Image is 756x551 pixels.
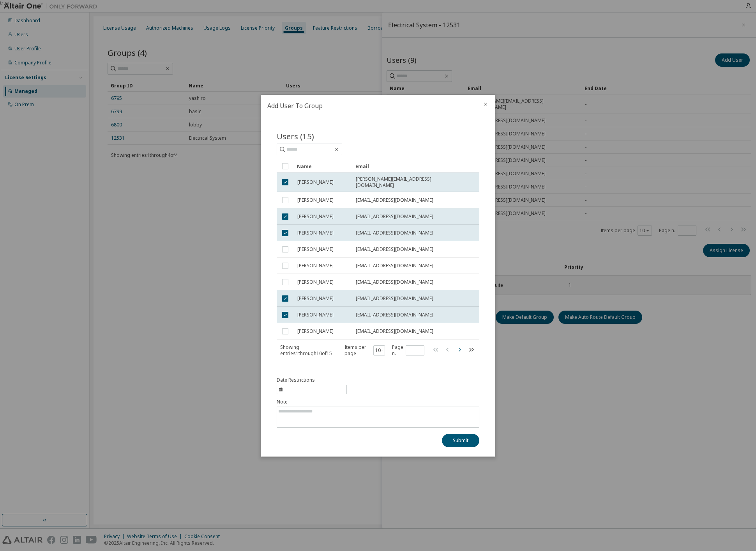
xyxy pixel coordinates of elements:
span: [PERSON_NAME] [297,230,334,236]
span: [PERSON_NAME] [297,179,334,185]
span: [EMAIL_ADDRESS][DOMAIN_NAME] [356,263,433,269]
span: [EMAIL_ADDRESS][DOMAIN_NAME] [356,328,433,334]
span: Date Restrictions [277,377,315,383]
span: [EMAIL_ADDRESS][DOMAIN_NAME] [356,230,433,236]
span: [PERSON_NAME] [297,246,334,252]
span: [PERSON_NAME] [297,197,334,203]
span: Items per page [344,344,385,357]
span: [EMAIL_ADDRESS][DOMAIN_NAME] [356,279,433,285]
span: [PERSON_NAME] [297,263,334,269]
span: [EMAIL_ADDRESS][DOMAIN_NAME] [356,295,433,302]
span: [EMAIL_ADDRESS][DOMAIN_NAME] [356,246,433,252]
span: [EMAIL_ADDRESS][DOMAIN_NAME] [356,197,433,203]
div: Name [297,160,349,172]
div: Email [355,160,466,172]
button: 10 [375,347,383,354]
h2: Add User To Group [261,95,476,117]
span: Showing entries 1 through 10 of 15 [280,344,332,357]
span: [PERSON_NAME] [297,328,334,334]
span: [EMAIL_ADDRESS][DOMAIN_NAME] [356,312,433,318]
button: information [277,377,347,394]
span: [EMAIL_ADDRESS][DOMAIN_NAME] [356,213,433,220]
label: Note [277,399,479,405]
span: Users (15) [277,131,314,142]
span: [PERSON_NAME][EMAIL_ADDRESS][DOMAIN_NAME] [356,176,466,188]
span: Page n. [392,344,424,357]
button: close [482,101,489,107]
button: Submit [442,434,479,447]
span: [PERSON_NAME] [297,295,334,302]
span: [PERSON_NAME] [297,213,334,220]
span: [PERSON_NAME] [297,279,334,285]
span: [PERSON_NAME] [297,312,334,318]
